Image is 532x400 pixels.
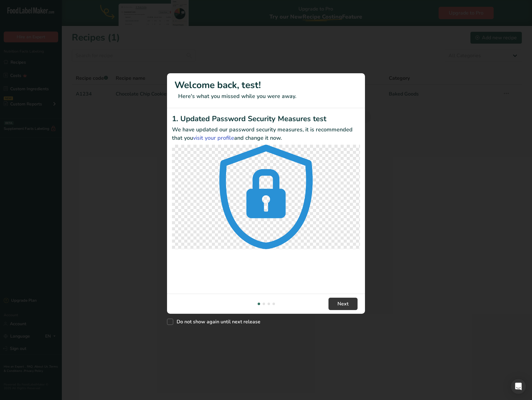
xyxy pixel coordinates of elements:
h2: 1. Updated Password Security Measures test [172,113,360,124]
p: Here's what you missed while you were away. [174,92,358,100]
span: Next [337,300,349,308]
div: Open Intercom Messenger [511,379,526,394]
p: We have updated our password security measures, it is recommended that you and change it now. [172,126,360,142]
h1: Welcome back, test! [174,78,358,92]
a: visit your profile [193,134,234,142]
img: Updated Password Security Measures test [172,145,360,249]
span: Do not show again until next release [173,319,260,325]
button: Next [328,298,358,310]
